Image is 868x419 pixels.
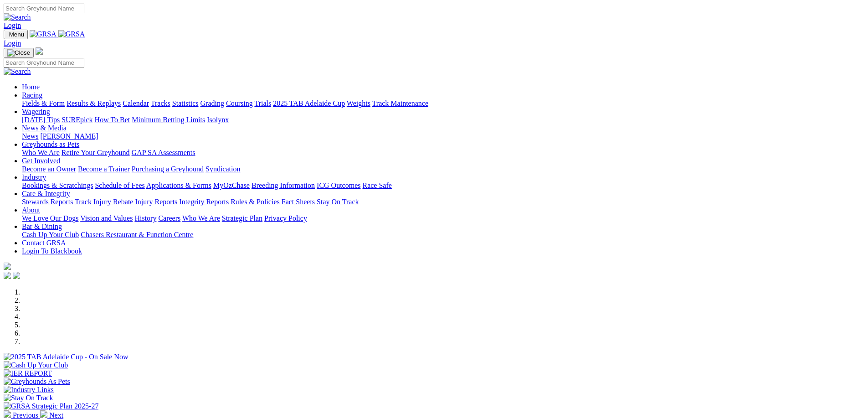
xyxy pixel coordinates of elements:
a: Wagering [22,108,50,115]
a: Race Safe [362,181,391,189]
span: Previous [13,411,38,419]
a: Trials [254,99,271,107]
a: Track Maintenance [372,99,428,107]
a: Strategic Plan [222,214,262,222]
a: Become an Owner [22,165,76,173]
a: Contact GRSA [22,239,66,247]
a: Statistics [172,99,199,107]
a: Track Injury Rebate [75,198,133,206]
a: News & Media [22,124,67,132]
a: Privacy Policy [264,214,307,222]
a: About [22,206,40,214]
div: Racing [22,99,864,108]
a: Integrity Reports [179,198,229,206]
div: Industry [22,181,864,190]
a: Next [40,411,63,419]
img: Cash Up Your Club [4,361,68,369]
img: GRSA [58,30,85,38]
a: Become a Trainer [78,165,130,173]
a: Bar & Dining [22,222,62,230]
div: News & Media [22,132,864,140]
a: Rules & Policies [231,198,280,206]
div: Get Involved [22,165,864,173]
a: Results & Replays [67,99,121,107]
a: Industry [22,173,46,181]
a: Tracks [151,99,170,107]
a: Breeding Information [252,181,315,189]
a: Grading [200,99,224,107]
div: Wagering [22,116,864,124]
a: Calendar [123,99,149,107]
a: ICG Outcomes [317,181,360,189]
a: MyOzChase [213,181,250,189]
a: [DATE] Tips [22,116,60,124]
div: Care & Integrity [22,198,864,206]
a: Schedule of Fees [95,181,144,189]
a: News [22,132,38,140]
input: Search [4,4,84,13]
input: Search [4,58,84,67]
a: SUREpick [62,116,92,124]
img: IER REPORT [4,369,52,378]
a: Bookings & Scratchings [22,181,93,189]
img: Stay On Track [4,394,53,402]
img: 2025 TAB Adelaide Cup - On Sale Now [4,353,128,361]
a: Greyhounds as Pets [22,140,79,148]
a: History [134,214,156,222]
a: Careers [158,214,180,222]
a: Coursing [226,99,253,107]
div: Greyhounds as Pets [22,149,864,157]
a: Purchasing a Greyhound [132,165,204,173]
img: Industry Links [4,386,54,394]
img: chevron-right-pager-white.svg [40,410,47,418]
a: Login [4,21,21,29]
img: Search [4,67,31,76]
a: Retire Your Greyhound [62,149,130,156]
a: Weights [347,99,370,107]
a: Login To Blackbook [22,247,82,255]
a: Vision and Values [80,214,133,222]
img: logo-grsa-white.png [36,47,43,55]
a: Fields & Form [22,99,65,107]
img: GRSA Strategic Plan 2025-27 [4,402,98,410]
a: Chasers Restaurant & Function Centre [81,231,193,238]
span: Next [49,411,63,419]
img: GRSA [30,30,56,38]
img: Close [7,49,30,57]
img: facebook.svg [4,272,11,279]
a: Who We Are [22,149,60,156]
a: Home [22,83,40,91]
a: How To Bet [95,116,130,124]
div: About [22,214,864,222]
a: Stewards Reports [22,198,73,206]
a: Who We Are [182,214,220,222]
img: logo-grsa-white.png [4,263,11,270]
a: GAP SA Assessments [132,149,195,156]
img: twitter.svg [13,272,20,279]
a: Syndication [205,165,240,173]
a: Isolynx [207,116,229,124]
a: Injury Reports [135,198,177,206]
a: Applications & Forms [146,181,211,189]
a: 2025 TAB Adelaide Cup [273,99,345,107]
a: Stay On Track [317,198,359,206]
a: Previous [4,411,40,419]
a: [PERSON_NAME] [40,132,98,140]
a: Login [4,39,21,47]
span: Menu [9,31,24,38]
img: chevron-left-pager-white.svg [4,410,11,418]
a: Racing [22,91,42,99]
a: Care & Integrity [22,190,70,197]
a: Fact Sheets [282,198,315,206]
a: We Love Our Dogs [22,214,78,222]
img: Search [4,13,31,21]
div: Bar & Dining [22,231,864,239]
button: Toggle navigation [4,48,34,58]
img: Greyhounds As Pets [4,378,70,386]
a: Cash Up Your Club [22,231,79,238]
a: Get Involved [22,157,60,165]
button: Toggle navigation [4,30,28,39]
a: Minimum Betting Limits [132,116,205,124]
